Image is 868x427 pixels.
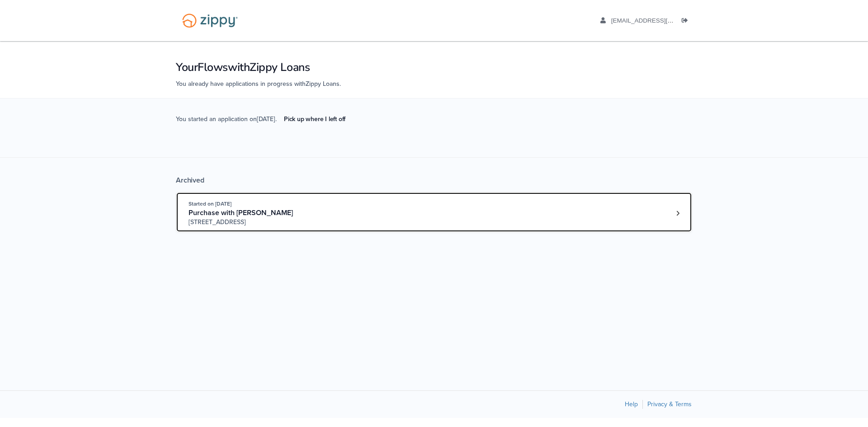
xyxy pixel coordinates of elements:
[682,17,692,26] a: Log out
[176,80,341,88] span: You already have applications in progress with Zippy Loans .
[176,192,692,232] a: Open loan 4223581
[176,176,692,185] div: Archived
[189,201,231,207] span: Started on [DATE]
[277,112,353,127] a: Pick up where I left off
[625,400,638,408] a: Help
[176,114,353,139] span: You started an application on [DATE] .
[647,400,692,408] a: Privacy & Terms
[671,206,684,220] a: Loan number 4223581
[600,17,715,26] a: edit profile
[176,9,244,32] img: Logo
[189,218,326,227] span: [STREET_ADDRESS]
[189,208,293,217] span: Purchase with [PERSON_NAME]
[176,60,692,75] h1: Your Flows with Zippy Loans
[611,17,715,24] span: zmickelson97@gmail.com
